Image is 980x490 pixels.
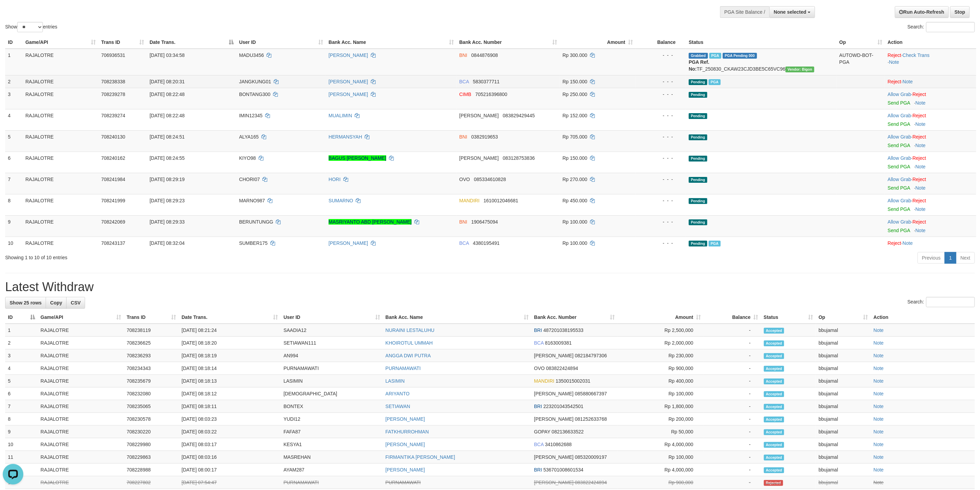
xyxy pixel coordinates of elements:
[101,198,125,203] span: 708241999
[101,240,125,246] span: 708243137
[888,185,910,191] a: Send PGA
[383,311,531,324] th: Bank Acc. Name: activate to sort column ascending
[3,3,23,23] button: Open LiveChat chat widget
[23,194,98,215] td: RAJALOTRE
[503,155,535,161] span: Copy 083128753836 to clipboard
[689,92,707,98] span: Pending
[329,155,386,161] a: BAGUS [PERSON_NAME]
[281,311,383,324] th: User ID: activate to sort column ascending
[617,324,704,337] td: Rp 2,500,000
[329,240,368,246] a: [PERSON_NAME]
[888,100,910,106] a: Send PGA
[888,177,912,182] span: ·
[38,387,124,400] td: RAJALOTRE
[764,366,784,372] span: Accepted
[23,36,98,49] th: Game/API: activate to sort column ascending
[66,297,85,309] a: CSV
[816,349,871,362] td: bbujamal
[689,79,707,85] span: Pending
[638,133,683,140] div: - - -
[386,467,425,473] a: [PERSON_NAME]
[38,375,124,387] td: RAJALOTRE
[150,155,185,161] span: [DATE] 08:24:55
[704,324,761,337] td: -
[236,36,326,49] th: User ID: activate to sort column ascending
[179,362,281,375] td: [DATE] 08:18:14
[386,429,429,434] a: FATKHURROHMAN
[888,155,911,161] a: Allow Grab
[816,362,871,375] td: bbujamal
[239,52,264,58] span: MADU3456
[720,6,769,18] div: PGA Site Balance /
[903,52,930,58] a: Check Trans
[101,92,125,97] span: 708239278
[101,113,125,118] span: 708239274
[769,6,815,18] button: None selected
[38,324,124,337] td: RAJALOTRE
[764,328,784,334] span: Accepted
[689,53,708,59] span: Grabbed
[926,22,975,32] input: Search:
[329,134,362,140] a: HERMANSYAH
[239,177,260,182] span: CHORI07
[124,324,179,337] td: 708238119
[874,416,884,422] a: Note
[326,36,457,49] th: Bank Acc. Name: activate to sort column ascending
[147,36,236,49] th: Date Trans.: activate to sort column descending
[912,177,926,182] a: Reject
[239,155,256,161] span: KIYO98
[885,88,976,109] td: ·
[908,22,975,32] label: Search:
[38,311,124,324] th: Game/API: activate to sort column ascending
[5,36,23,49] th: ID
[239,79,271,84] span: JANGKUNG01
[885,49,976,75] td: · ·
[543,327,583,333] span: Copy 487201038195533 to clipboard
[723,53,757,59] span: PGA Pending
[239,198,265,203] span: MARNO987
[916,100,926,106] a: Note
[38,337,124,349] td: RAJALOTRE
[563,92,587,97] span: Rp 250.000
[5,311,38,324] th: ID: activate to sort column descending
[874,327,884,333] a: Note
[563,219,587,225] span: Rp 100.000
[101,219,125,225] span: 708242069
[459,177,470,182] span: OVO
[563,134,587,140] span: Rp 705.000
[484,198,518,203] span: Copy 1610012046681 to clipboard
[895,6,949,18] a: Run Auto-Refresh
[5,173,23,194] td: 7
[874,454,884,460] a: Note
[239,134,259,140] span: ALYA165
[5,297,46,309] a: Show 25 rows
[871,311,975,324] th: Action
[534,327,542,333] span: BRI
[888,92,911,97] a: Allow Grab
[23,130,98,152] td: RAJALOTRE
[874,340,884,346] a: Note
[5,75,23,88] td: 2
[560,36,636,49] th: Amount: activate to sort column ascending
[329,92,368,97] a: [PERSON_NAME]
[888,52,901,58] a: Reject
[386,353,431,358] a: ANGGA DWI PUTRA
[5,152,23,173] td: 6
[885,36,976,49] th: Action
[563,240,587,246] span: Rp 100.000
[816,337,871,349] td: bbujamal
[5,22,57,32] label: Show entries
[689,59,709,72] b: PGA Ref. No:
[124,375,179,387] td: 708235679
[5,251,403,261] div: Showing 1 to 10 of 10 entries
[471,134,498,140] span: Copy 0382919653 to clipboard
[563,155,587,161] span: Rp 150.000
[563,177,587,182] span: Rp 270.000
[617,337,704,349] td: Rp 2,000,000
[638,78,683,85] div: - - -
[689,113,707,119] span: Pending
[874,442,884,447] a: Note
[575,353,607,358] span: Copy 082184797306 to clipboard
[150,52,185,58] span: [DATE] 03:34:58
[5,49,23,75] td: 1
